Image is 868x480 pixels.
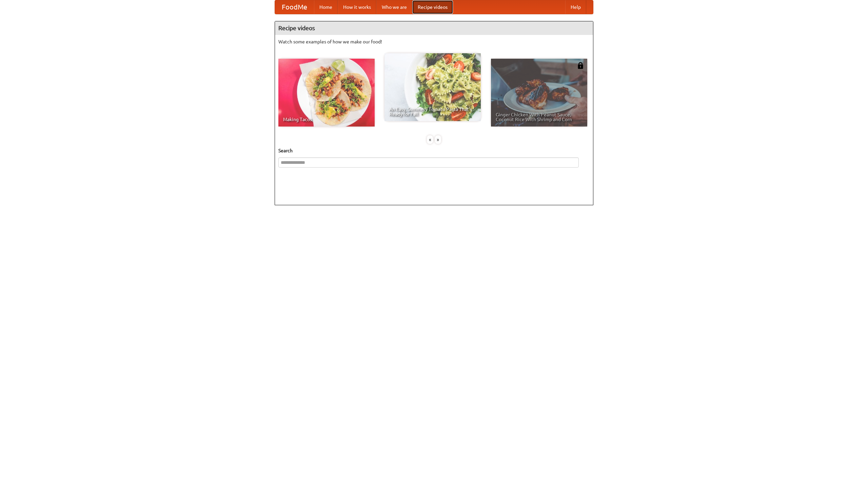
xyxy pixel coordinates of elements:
a: Home [314,0,338,14]
a: Making Tacos [278,59,375,127]
h5: Search [278,147,590,154]
span: An Easy, Summery Tomato Pasta That's Ready for Fall [389,107,476,116]
img: 483408.png [577,62,584,69]
a: Recipe videos [412,0,453,14]
a: FoodMe [275,0,314,14]
a: How it works [338,0,376,14]
a: Who we are [376,0,412,14]
h4: Recipe videos [275,21,593,35]
span: Making Tacos [283,117,370,122]
p: Watch some examples of how we make our food! [278,38,590,45]
a: An Easy, Summery Tomato Pasta That's Ready for Fall [384,53,481,121]
div: « [427,135,433,144]
a: Help [565,0,586,14]
div: » [435,135,441,144]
